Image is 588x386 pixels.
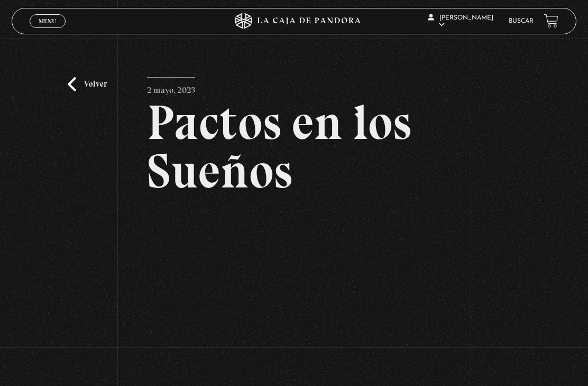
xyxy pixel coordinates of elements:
span: Cerrar [35,26,60,34]
a: Volver [68,77,107,91]
a: Buscar [509,18,534,24]
span: [PERSON_NAME] [428,15,493,28]
a: View your shopping cart [544,14,558,28]
span: Menu [39,18,56,24]
p: 2 mayo, 2023 [147,77,195,98]
h2: Pactos en los Sueños [147,98,440,195]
